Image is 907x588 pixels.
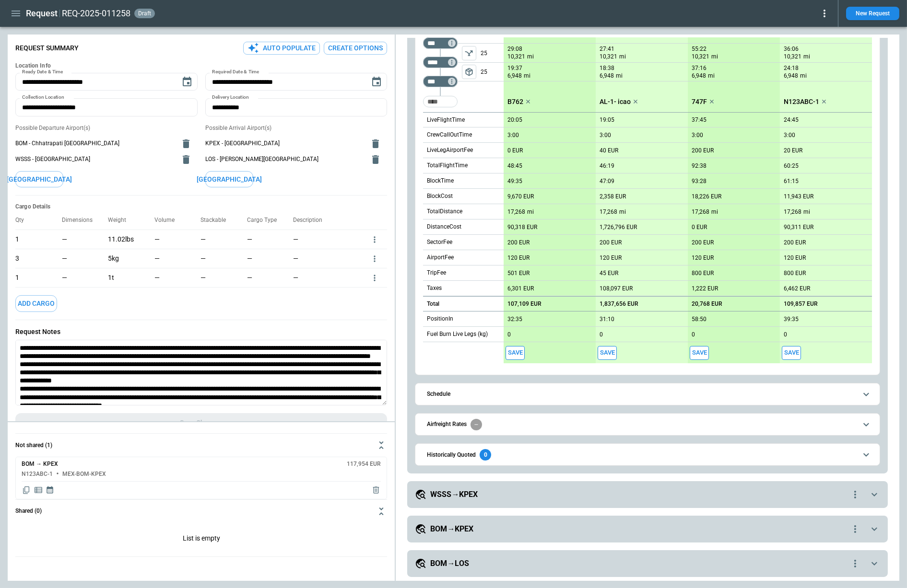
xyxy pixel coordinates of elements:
[506,346,525,360] span: Save this aircraft quote and copy details to clipboard
[600,254,622,262] p: 120 EUR
[427,391,450,397] h6: Schedule
[205,155,365,163] span: LOS - [PERSON_NAME][GEOGRAPHIC_DATA]
[692,300,722,308] p: 20,768 EUR
[462,46,476,60] button: left aligned
[507,316,522,323] p: 32:35
[427,421,467,427] h6: Airfreight Rates
[427,161,468,170] p: TotalFlightTime
[784,208,801,216] p: 17,268
[15,124,198,132] p: Possible Departure Airport(s)
[507,116,522,124] p: 20:05
[415,523,880,535] button: BOM→KPEXquote-option-actions
[200,235,206,243] p: —
[507,147,523,154] p: 0 EUR
[15,235,19,243] p: 1
[600,239,622,246] p: 200 EUR
[800,72,807,80] p: mi
[212,94,249,101] label: Delivery Location
[600,300,638,308] p: 1,837,656 EUR
[598,346,617,360] button: Save
[15,62,387,69] h6: Location Info
[423,57,458,68] div: Too short
[15,457,387,499] div: Not shared (1)
[600,147,618,154] p: 40 EUR
[784,132,795,139] p: 3:00
[692,208,709,216] p: 17,268
[366,150,385,169] button: delete
[108,254,119,263] p: 5kg
[600,162,614,170] p: 46:19
[293,230,370,249] div: No description
[427,208,462,216] p: TotalDistance
[462,46,476,60] span: Type of sector
[784,270,806,277] p: 800 EUR
[427,330,488,338] p: Fuel Burn Live Legs (kg)
[177,150,196,169] button: delete
[62,268,108,287] div: No dimensions
[427,452,476,458] h6: Historically Quoted
[692,331,695,338] p: 0
[784,65,799,72] p: 24:18
[415,489,880,500] button: WSSS→KPEXquote-option-actions
[692,46,707,53] p: 55:22
[430,489,478,500] h5: WSSS→KPEX
[600,285,633,292] p: 108,097 EUR
[507,53,525,61] p: 10,321
[177,72,197,92] button: Choose date, selected date is Apr 1, 2026
[154,217,182,224] p: Volume
[507,178,522,185] p: 49:35
[784,285,810,292] p: 6,462 EUR
[692,285,718,292] p: 1,222 EUR
[293,217,330,224] p: Description
[507,285,534,292] p: 6,301 EUR
[247,254,286,263] p: —
[600,331,603,338] p: 0
[430,558,469,569] h5: BOM→LOS
[692,193,721,200] p: 18,226 EUR
[430,524,473,534] h5: BOM→KPEX
[427,223,461,231] p: DistanceCost
[371,485,381,495] span: Delete quote
[15,217,32,224] p: Qty
[692,224,707,231] p: 0 EUR
[15,171,63,188] button: [GEOGRAPHIC_DATA]
[690,346,709,360] button: Save
[507,224,537,231] p: 90,318 EUR
[784,46,799,53] p: 36:06
[600,65,614,72] p: 18:38
[598,346,617,360] span: Save this aircraft quote and copy details to clipboard
[427,269,446,277] p: TripFee
[15,139,175,148] span: BOM - Chhatrapati [GEOGRAPHIC_DATA]
[22,461,58,467] h6: BOM → KPEX
[784,316,799,323] p: 39:35
[212,69,259,76] label: Required Date & Time
[62,8,130,19] h2: REQ-2025-011258
[15,295,57,312] button: Add Cargo
[600,98,631,106] p: AL-1- icao
[15,44,79,52] p: Request Summary
[784,98,819,106] p: N123ABC-1
[692,116,707,124] p: 37:45
[784,193,813,200] p: 11,943 EUR
[22,471,53,477] h6: N123ABC-1
[462,65,476,79] button: left aligned
[154,254,160,263] p: —
[15,500,387,523] button: Shared (0)
[108,235,134,243] p: 11.02lbs
[324,42,387,55] button: Create Options
[507,239,530,246] p: 200 EUR
[367,72,386,92] button: Choose date, selected date is Apr 15, 2026
[481,63,504,81] p: 25
[507,98,523,106] p: B762
[427,315,453,323] p: PositionIn
[247,249,294,268] div: No cargo type
[692,53,709,61] p: 10,321
[784,300,818,308] p: 109,857 EUR
[846,7,899,20] button: New Request
[784,178,799,185] p: 61:15
[507,270,530,277] p: 501 EUR
[524,72,530,80] p: mi
[784,116,799,124] p: 24:45
[200,274,206,282] p: —
[293,249,370,268] div: No description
